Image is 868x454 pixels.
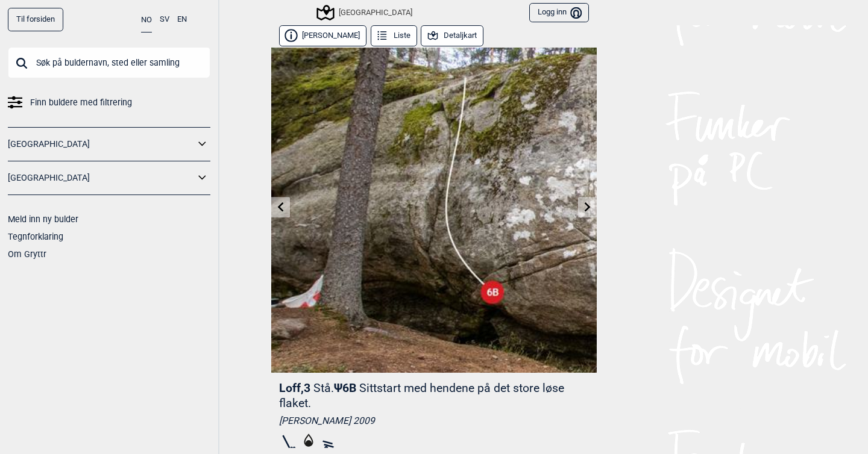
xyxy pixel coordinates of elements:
[8,214,78,224] a: Meld inn ny bulder
[8,94,210,111] a: Finn buldere med filtrering
[8,8,63,31] a: Til forsiden
[271,48,597,373] img: Loff 210627
[30,94,132,111] span: Finn buldere med filtrering
[529,3,589,23] button: Logg inn
[421,25,483,46] button: Detaljkart
[371,25,417,46] button: Liste
[313,381,334,395] p: Stå.
[8,135,195,153] a: [GEOGRAPHIC_DATA]
[141,8,152,33] button: NO
[8,47,210,78] input: Søk på buldernavn, sted eller samling
[279,25,366,46] button: [PERSON_NAME]
[8,232,63,241] a: Tegnforklaring
[279,415,589,427] div: [PERSON_NAME] 2009
[8,169,195,187] a: [GEOGRAPHIC_DATA]
[160,8,169,31] button: SV
[8,249,46,259] a: Om Gryttr
[279,381,564,410] span: Ψ 6B
[318,5,412,20] div: [GEOGRAPHIC_DATA]
[177,8,187,31] button: EN
[279,381,564,410] p: Sittstart med hendene på det store løse flaket.
[279,381,310,395] span: Loff , 3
